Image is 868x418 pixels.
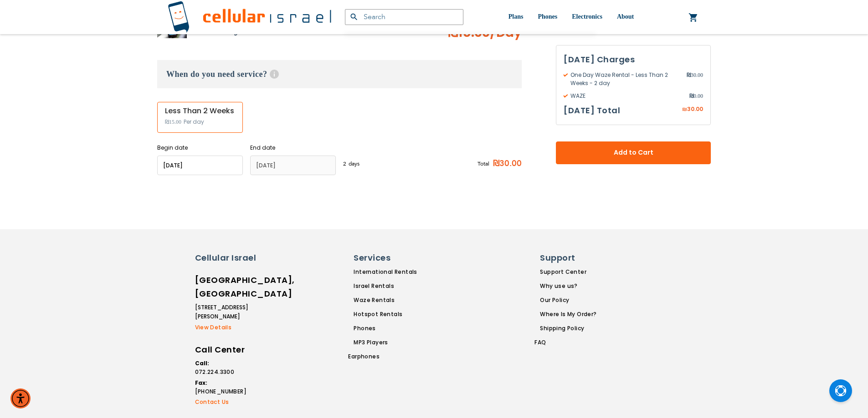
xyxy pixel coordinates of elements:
[195,379,207,387] strong: Fax:
[270,70,279,79] span: Help
[617,13,634,20] span: About
[195,303,275,321] li: [STREET_ADDRESS][PERSON_NAME]
[250,156,336,175] input: MM/DD/YYYY
[687,71,703,87] span: 30.00
[195,343,275,357] h6: Call Center
[195,359,209,367] strong: Call:
[195,398,275,406] a: Contact Us
[564,53,703,66] h3: [DATE] Charges
[540,282,596,290] a: Why use us?
[345,9,463,25] input: Search
[195,273,275,301] h6: [GEOGRAPHIC_DATA], [GEOGRAPHIC_DATA]
[478,160,489,168] span: Total
[343,160,349,168] span: 2
[354,296,466,304] a: Waze Rentals
[168,1,331,33] img: Cellular Israel Logo
[354,310,466,318] a: Hotspot Rentals
[564,104,620,117] h3: [DATE] Total
[354,268,466,276] a: International Rentals
[687,105,703,113] span: 30.00
[687,71,691,79] span: ₪
[165,119,181,125] span: ₪15.00
[157,144,243,152] label: Begin date
[556,141,711,164] button: Add to Cart
[689,92,693,100] span: ₪
[10,388,31,408] div: Accessibility Menu
[184,118,204,126] span: Per day
[534,338,596,347] a: FAQ
[165,107,235,115] div: Less Than 2 Weeks
[195,368,275,376] a: 072.224.3300
[195,252,275,264] h6: Cellular Israel
[354,324,466,332] a: Phones
[540,296,596,304] a: Our Policy
[540,310,596,318] a: Where Is My Order?
[540,252,591,264] h6: Support
[250,144,336,152] label: End date
[157,156,243,175] input: MM/DD/YYYY
[564,71,687,87] span: One Day Waze Rental - Less Than 2 Weeks - 2 day
[489,157,522,171] span: ₪30.00
[354,252,461,264] h6: Services
[682,106,687,114] span: ₪
[157,60,522,88] h3: When do you need service?
[538,13,557,20] span: Phones
[195,323,275,332] a: View Details
[349,160,360,168] span: days
[195,388,275,396] a: [PHONE_NUMBER]
[354,338,466,347] a: MP3 Players
[540,268,596,276] a: Support Center
[508,13,524,20] span: Plans
[564,92,689,100] span: WAZE
[348,353,466,361] a: Earphones
[689,92,703,100] span: 0.00
[540,324,596,332] a: Shipping Policy
[354,282,466,290] a: Israel Rentals
[572,13,602,20] span: Electronics
[586,148,681,157] span: Add to Cart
